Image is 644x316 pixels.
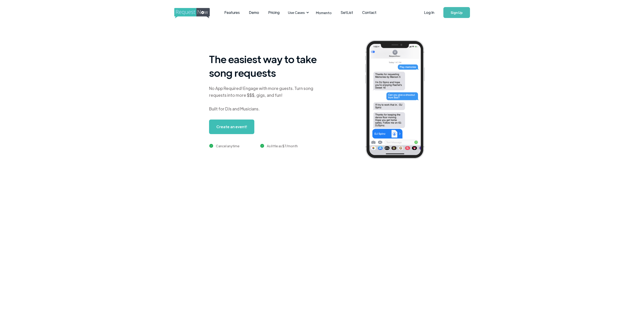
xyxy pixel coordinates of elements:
a: Features [220,5,244,20]
a: Create an event! [209,120,254,134]
img: green checkmark [260,144,264,148]
div: Use Cases [288,10,305,15]
a: Log In [419,5,439,20]
img: requestnow logo [174,8,218,18]
div: As little as $7/month [267,143,298,149]
a: Sign Up [443,7,470,18]
img: iphone screenshot [360,37,437,164]
div: Use Cases [285,5,310,20]
h1: The easiest way to take song requests [209,52,323,79]
a: Pricing [264,5,284,20]
div: No App Required! Engage with more guests. Turn song requests into more $$$, gigs, and fun! Built ... [209,85,323,112]
div: Cancel anytime [216,143,240,149]
a: home [174,8,208,17]
a: Contact [358,5,381,20]
a: Demo [244,5,264,20]
a: Momento [311,6,336,19]
a: SetList [336,5,358,20]
img: green checkmark [209,144,213,148]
